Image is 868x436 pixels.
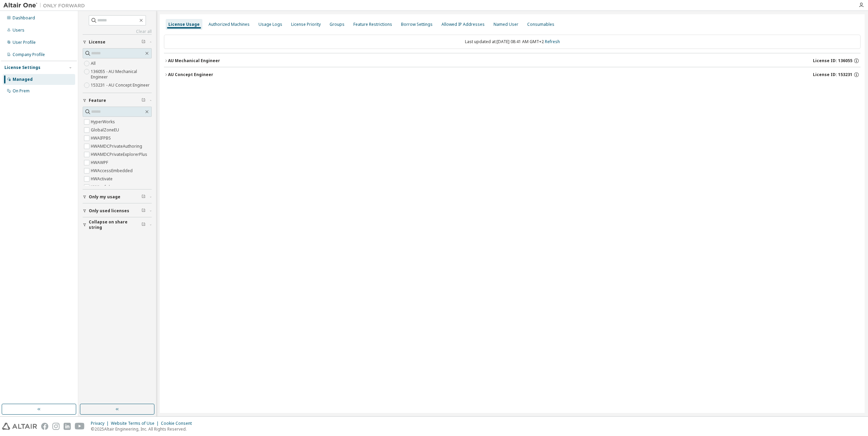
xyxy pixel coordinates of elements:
div: Website Terms of Use [111,421,161,426]
button: AU Concept EngineerLicense ID: 153231 [164,67,861,82]
a: Clear all [83,29,152,34]
span: Collapse on share string [89,219,141,230]
div: Dashboard [13,15,35,21]
label: 153231 - AU Concept Engineer [91,81,151,89]
label: All [91,59,97,68]
img: Altair One [3,2,88,9]
img: facebook.svg [41,423,48,430]
div: Usage Logs [258,22,282,27]
span: Feature [89,98,106,103]
button: AU Mechanical EngineerLicense ID: 136055 [164,53,861,68]
span: Clear filter [141,222,146,228]
button: Only my usage [83,189,152,204]
div: License Priority [291,22,321,27]
span: Only my usage [89,194,120,200]
div: Allowed IP Addresses [441,22,485,27]
img: instagram.svg [52,423,60,430]
span: License ID: 153231 [813,72,852,77]
label: HWAcufwh [91,183,113,191]
div: Company Profile [13,52,45,57]
button: License [83,35,152,50]
button: Feature [83,93,152,108]
div: Privacy [91,421,111,426]
p: © 2025 Altair Engineering, Inc. All Rights Reserved. [91,426,196,432]
label: HyperWorks [91,118,116,126]
div: License Settings [4,65,40,70]
div: Authorized Machines [208,22,250,27]
label: HWAIFPBS [91,134,112,142]
label: GlobalZoneEU [91,126,120,134]
div: Groups [330,22,345,27]
span: Only used licenses [89,208,129,214]
div: Borrow Settings [401,22,433,27]
img: youtube.svg [75,423,85,430]
label: 136055 - AU Mechanical Engineer [91,68,152,81]
span: Clear filter [141,39,146,45]
label: HWActivate [91,175,114,183]
div: Users [13,28,24,33]
div: Managed [13,77,33,82]
span: License ID: 136055 [813,58,852,63]
label: HWAWPF [91,159,110,167]
div: Consumables [527,22,554,27]
div: Named User [494,22,518,27]
label: HWAMDCPrivateExplorerPlus [91,150,149,159]
div: Last updated at: [DATE] 08:41 AM GMT+2 [164,35,861,49]
a: Refresh [545,39,560,44]
img: linkedin.svg [64,423,71,430]
span: Clear filter [141,208,146,214]
div: Feature Restrictions [353,22,392,27]
div: Cookie Consent [161,421,196,426]
div: On Prem [13,88,30,94]
div: AU Concept Engineer [168,72,213,77]
button: Collapse on share string [83,217,152,232]
div: AU Mechanical Engineer [168,58,220,63]
img: altair_logo.svg [2,423,37,430]
span: Clear filter [141,194,146,200]
label: HWAMDCPrivateAuthoring [91,142,144,150]
button: Only used licenses [83,203,152,218]
div: License Usage [168,22,200,27]
span: License [89,39,105,45]
span: Clear filter [141,98,146,103]
div: User Profile [13,40,36,45]
label: HWAccessEmbedded [91,167,134,175]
